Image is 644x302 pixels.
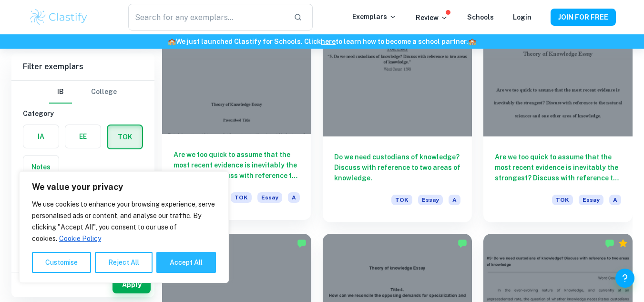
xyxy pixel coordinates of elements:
span: A [609,195,621,205]
p: We use cookies to enhance your browsing experience, serve personalised ads or content, and analys... [32,198,216,244]
button: EE [65,125,101,148]
img: Clastify logo [29,8,89,27]
a: Login [513,13,532,21]
button: Apply [112,276,151,293]
a: Are we too quick to assume that the most recent evidence is inevitably the strongest? Discuss wit... [162,24,311,222]
span: 🏫 [168,38,176,45]
div: We value your privacy [19,171,229,283]
button: IA [23,125,59,148]
div: Filter type choice [49,81,117,104]
button: Reject All [95,252,153,273]
img: Marked [458,239,467,248]
h6: Are we too quick to assume that the most recent evidence is inevitably the strongest? Discuss wit... [495,152,621,183]
button: College [91,81,117,104]
div: Premium [618,239,628,248]
input: Search for any exemplars... [128,4,286,31]
span: A [449,195,460,205]
button: Help and Feedback [615,269,634,288]
p: Review [416,12,448,23]
h6: We just launched Clastify for Schools. Click to learn how to become a school partner. [2,36,642,47]
img: Marked [605,239,614,248]
button: Accept All [156,252,216,273]
p: We value your privacy [32,181,216,193]
button: Notes [23,156,59,178]
span: Essay [579,195,603,205]
button: TOK [108,125,142,148]
span: 🏫 [468,38,476,45]
p: Exemplars [352,11,397,22]
button: Customise [32,252,91,273]
h6: Are we too quick to assume that the most recent evidence is inevitably the strongest? Discuss wit... [174,149,300,181]
a: Are we too quick to assume that the most recent evidence is inevitably the strongest? Discuss wit... [483,24,633,222]
h6: Do we need custodians of knowledge? Discuss with reference to two areas of knowledge. [334,152,460,183]
span: TOK [391,195,412,205]
h6: Category [23,108,143,119]
a: Cookie Policy [59,234,102,243]
button: JOIN FOR FREE [551,9,616,26]
a: Do we need custodians of knowledge? Discuss with reference to two areas of knowledge.TOKEssayA [323,24,472,222]
span: Essay [257,192,282,203]
button: IB [49,81,72,104]
span: Essay [418,195,443,205]
span: A [288,192,300,203]
a: here [321,38,336,45]
span: TOK [552,195,573,205]
span: TOK [231,192,252,203]
h6: Filter exemplars [11,53,154,80]
img: Marked [297,239,307,248]
a: Schools [467,13,494,21]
